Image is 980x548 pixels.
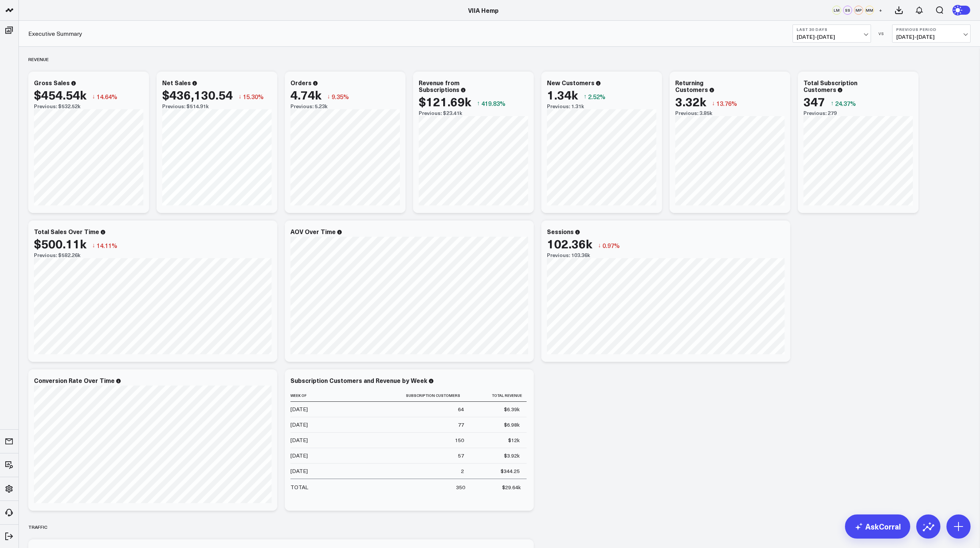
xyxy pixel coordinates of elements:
[28,29,82,38] a: Executive Summary
[803,95,825,108] div: 347
[238,92,241,101] span: ↓
[712,98,715,108] span: ↓
[547,78,594,87] div: New Customers
[97,92,117,101] span: 14.64%
[865,6,874,15] div: MM
[584,92,587,101] span: ↑
[34,78,70,87] div: Gross Sales
[716,99,737,107] span: 13.76%
[455,436,464,444] div: 150
[456,484,465,491] div: 350
[843,6,852,15] div: SS
[835,99,856,107] span: 24.37%
[502,484,521,491] div: $29.64k
[468,6,499,14] a: VIIA Hemp
[290,376,427,384] div: Subscription Customers and Revenue by Week
[832,6,841,15] div: LM
[458,406,464,413] div: 64
[34,252,272,258] div: Previous: $582.26k
[896,27,966,32] b: Previous Period
[547,227,574,236] div: Sessions
[290,78,312,87] div: Orders
[504,406,520,413] div: $6.39k
[290,227,336,236] div: AOV Over Time
[504,452,520,459] div: $3.92k
[366,389,471,402] th: Subscription Customers
[797,34,867,40] span: [DATE] - [DATE]
[547,252,785,258] div: Previous: 103.36k
[797,27,867,32] b: Last 30 Days
[290,103,400,109] div: Previous: 5.23k
[28,518,48,536] div: Traffic
[290,484,308,491] div: TOTAL
[97,241,117,250] span: 14.11%
[34,227,99,236] div: Total Sales Over Time
[793,24,871,43] button: Last 30 Days[DATE]-[DATE]
[504,421,520,429] div: $6.98k
[290,452,308,459] div: [DATE]
[547,88,578,101] div: 1.34k
[477,98,480,108] span: ↑
[290,421,308,429] div: [DATE]
[290,389,366,402] th: Week Of
[162,88,233,101] div: $436,130.54
[243,92,264,101] span: 15.30%
[803,110,913,116] div: Previous: 279
[588,92,605,101] span: 2.52%
[327,92,330,101] span: ↓
[803,78,857,93] div: Total Subscription Customers
[602,241,620,250] span: 0.97%
[419,78,459,93] div: Revenue from Subscriptions
[876,6,885,15] button: +
[675,110,785,116] div: Previous: 3.85k
[896,34,966,40] span: [DATE] - [DATE]
[547,103,656,109] div: Previous: 1.31k
[34,376,115,384] div: Conversion Rate Over Time
[547,237,592,250] div: 102.36k
[34,103,143,109] div: Previous: $532.52k
[92,92,95,101] span: ↓
[162,103,272,109] div: Previous: $514.91k
[501,467,520,475] div: $344.25
[458,452,464,459] div: 57
[471,389,527,402] th: Total Revenue
[34,237,86,250] div: $500.11k
[458,421,464,429] div: 77
[675,78,708,93] div: Returning Customers
[419,95,471,108] div: $121.69k
[419,110,528,116] div: Previous: $23.41k
[290,88,321,101] div: 4.74k
[892,24,971,43] button: Previous Period[DATE]-[DATE]
[290,436,308,444] div: [DATE]
[28,51,49,68] div: Revenue
[481,99,505,107] span: 419.83%
[831,98,834,108] span: ↑
[162,78,191,87] div: Net Sales
[92,240,95,250] span: ↓
[879,8,882,13] span: +
[854,6,863,15] div: MP
[845,514,910,539] a: AskCorral
[675,95,706,108] div: 3.32k
[332,92,349,101] span: 9.35%
[875,31,888,36] div: VS
[290,406,308,413] div: [DATE]
[290,467,308,475] div: [DATE]
[34,88,86,101] div: $454.54k
[598,240,601,250] span: ↓
[508,436,520,444] div: $12k
[461,467,464,475] div: 2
